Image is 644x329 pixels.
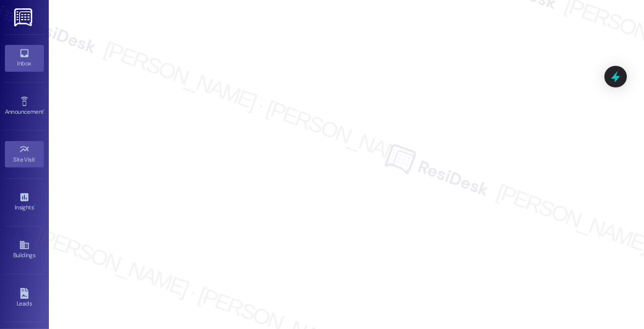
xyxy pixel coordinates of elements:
span: • [34,203,35,209]
span: • [43,107,45,114]
a: Inbox [5,45,44,71]
span: • [35,155,37,162]
a: Insights • [5,189,44,215]
img: ResiDesk Logo [14,8,34,26]
a: Buildings [5,237,44,263]
a: Site Visit • [5,141,44,167]
a: Leads [5,285,44,311]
